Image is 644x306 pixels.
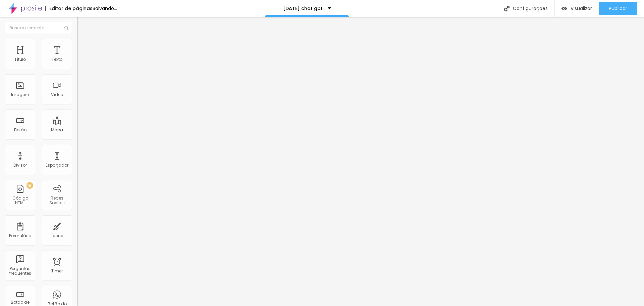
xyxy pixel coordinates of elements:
[46,163,68,168] div: Espaçador
[555,2,599,15] button: Visualizar
[51,233,63,238] div: Ícone
[93,6,117,11] div: Salvando...
[571,6,592,11] span: Visualizar
[52,57,62,62] div: Texto
[561,6,567,11] img: view-1.svg
[7,266,33,276] div: Perguntas frequentes
[7,196,33,206] div: Código HTML
[609,6,627,11] span: Publicar
[599,2,637,15] button: Publicar
[13,163,27,168] div: Divisor
[51,92,63,97] div: Vídeo
[5,22,72,34] input: Buscar elemento
[504,6,509,11] img: Icone
[14,128,26,132] div: Botão
[14,57,26,62] div: Título
[51,269,63,273] div: Timer
[64,26,68,30] img: Icone
[77,17,644,306] iframe: Editor
[11,92,29,97] div: Imagem
[9,233,31,238] div: Formulário
[45,6,93,11] div: Editor de páginas
[51,128,63,132] div: Mapa
[283,6,323,11] p: [DATE] chat gpt
[44,196,70,206] div: Redes Sociais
